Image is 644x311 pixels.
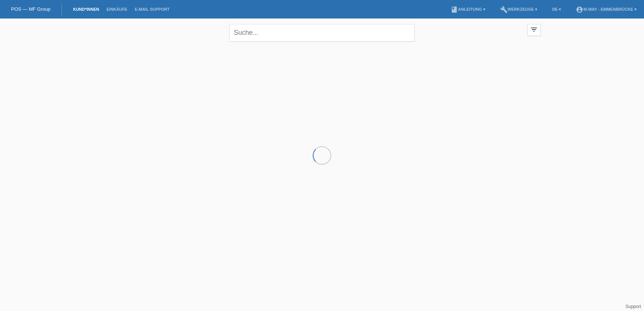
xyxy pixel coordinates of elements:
[229,24,415,41] input: Suche...
[548,7,565,11] a: DE ▾
[451,6,458,13] i: book
[131,7,173,11] a: E-Mail Support
[625,304,641,309] a: Support
[576,6,583,13] i: account_circle
[69,7,103,11] a: Kund*innen
[572,7,640,11] a: account_circlem-way - Emmenbrücke ▾
[103,7,131,11] a: Einkäufe
[500,6,508,13] i: build
[447,7,489,11] a: bookAnleitung ▾
[11,6,50,12] a: POS — MF Group
[530,26,538,34] i: filter_list
[497,7,541,11] a: buildWerkzeuge ▾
